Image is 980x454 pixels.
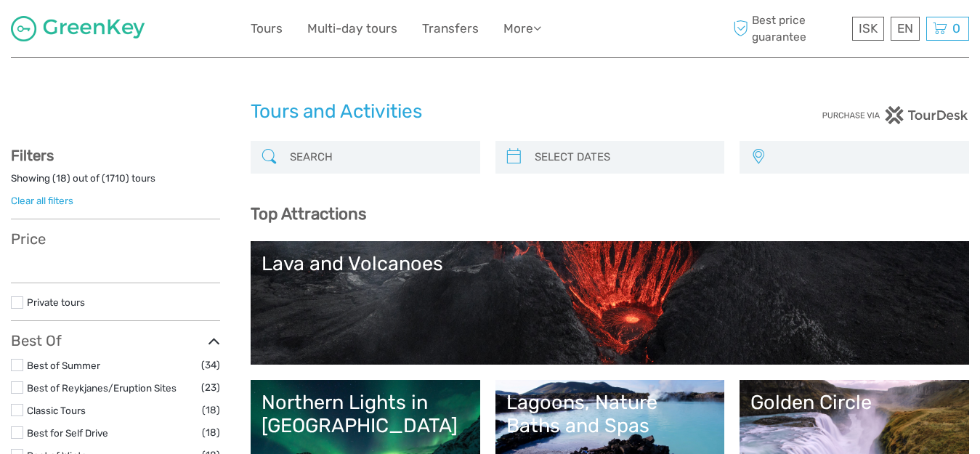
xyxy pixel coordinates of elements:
h3: Best Of [11,332,220,349]
div: EN [891,17,920,41]
span: (34) [201,357,220,373]
span: (18) [202,424,220,441]
a: Transfers [422,18,479,39]
a: Best of Reykjanes/Eruption Sites [27,382,177,394]
span: (23) [201,379,220,396]
a: Tours [251,18,283,39]
span: 0 [950,21,963,36]
a: Multi-day tours [307,18,397,39]
a: Classic Tours [27,405,86,416]
img: 1287-122375c5-1c4a-481d-9f75-0ef7bf1191bb_logo_small.jpg [11,16,145,41]
a: Private tours [27,296,85,308]
a: Clear all filters [11,195,73,206]
div: Northern Lights in [GEOGRAPHIC_DATA] [262,391,469,438]
div: Showing ( ) out of ( ) tours [11,171,220,194]
label: 1710 [105,171,126,185]
a: Best of Summer [27,360,100,371]
img: PurchaseViaTourDesk.png [822,106,969,124]
span: Best price guarantee [729,12,849,44]
h1: Tours and Activities [251,100,730,123]
input: SELECT DATES [529,145,718,170]
a: Best for Self Drive [27,427,108,439]
label: 18 [56,171,67,185]
div: Lagoons, Nature Baths and Spas [506,391,714,438]
h3: Price [11,230,220,248]
input: SEARCH [284,145,473,170]
div: Lava and Volcanoes [262,252,958,275]
strong: Filters [11,147,54,164]
span: (18) [202,402,220,418]
a: Lava and Volcanoes [262,252,958,354]
span: ISK [859,21,878,36]
b: Top Attractions [251,204,366,224]
a: More [503,18,541,39]
div: Golden Circle [750,391,958,414]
